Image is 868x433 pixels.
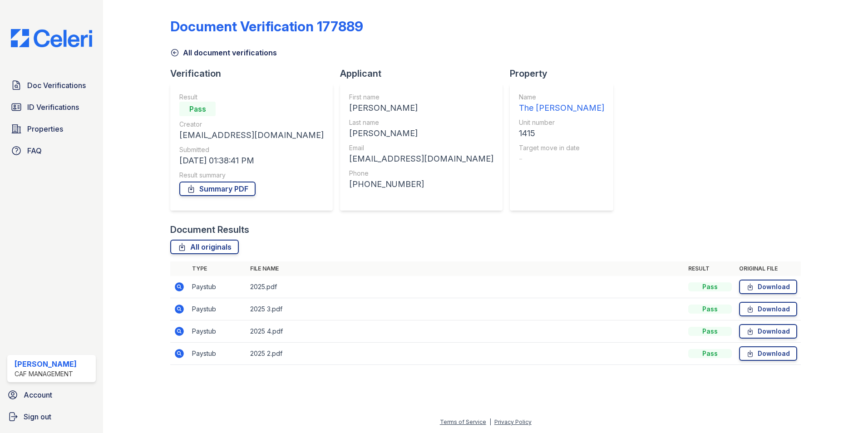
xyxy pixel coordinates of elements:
div: [PERSON_NAME] [349,127,493,140]
div: Creator [179,120,324,129]
div: Result [179,93,324,102]
div: Target move in date [519,143,604,153]
div: Pass [688,327,732,336]
a: Doc Verifications [7,76,96,94]
a: Download [739,324,797,339]
a: ID Verifications [7,98,96,116]
img: CE_Logo_Blue-a8612792a0a2168367f1c8372b55b34899dd931a85d93a1a3d3e32e68fde9ad4.png [4,29,99,47]
a: Download [739,280,797,294]
div: CAF Management [15,369,77,379]
a: Properties [7,120,96,138]
div: Pass [688,305,732,314]
td: 2025.pdf [247,276,685,298]
div: Applicant [340,67,510,80]
span: Properties [27,123,63,134]
div: Property [510,67,621,80]
td: Paystub [188,320,247,343]
div: Pass [179,102,216,116]
a: Privacy Policy [494,418,532,425]
span: Doc Verifications [27,80,86,91]
th: Original file [735,261,801,276]
td: 2025 4.pdf [247,320,685,343]
div: Result summary [179,171,324,180]
a: All document verifications [170,47,277,58]
td: Paystub [188,276,247,298]
div: Unit number [519,118,604,127]
div: Pass [688,282,732,291]
td: Paystub [188,343,247,365]
a: All originals [170,240,239,254]
th: Type [188,261,247,276]
a: Name The [PERSON_NAME] [519,93,604,114]
div: [DATE] 01:38:41 PM [179,154,324,167]
div: Pass [688,349,732,358]
a: Download [739,302,797,316]
div: Email [349,143,493,153]
th: File name [247,261,685,276]
a: Download [739,346,797,361]
a: Sign out [4,408,99,426]
div: [PERSON_NAME] [349,102,493,114]
div: | [489,418,491,425]
div: Phone [349,169,493,178]
div: [PHONE_NUMBER] [349,178,493,191]
div: Name [519,93,604,102]
a: FAQ [7,142,96,160]
div: - [519,153,604,165]
div: [PERSON_NAME] [15,359,77,369]
span: FAQ [27,145,42,156]
th: Result [685,261,735,276]
div: Document Results [170,223,249,236]
td: 2025 3.pdf [247,298,685,320]
div: [EMAIL_ADDRESS][DOMAIN_NAME] [179,129,324,142]
div: 1415 [519,127,604,140]
div: First name [349,93,493,102]
div: Verification [170,67,340,80]
div: [EMAIL_ADDRESS][DOMAIN_NAME] [349,153,493,165]
td: 2025 2.pdf [247,343,685,365]
a: Terms of Service [440,418,486,425]
td: Paystub [188,298,247,320]
span: Sign out [24,411,51,422]
div: Last name [349,118,493,127]
a: Account [4,386,99,404]
div: Submitted [179,145,324,154]
div: The [PERSON_NAME] [519,102,604,114]
span: Account [24,389,52,400]
span: ID Verifications [27,102,79,113]
div: Document Verification 177889 [170,18,363,34]
a: Summary PDF [179,182,256,196]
